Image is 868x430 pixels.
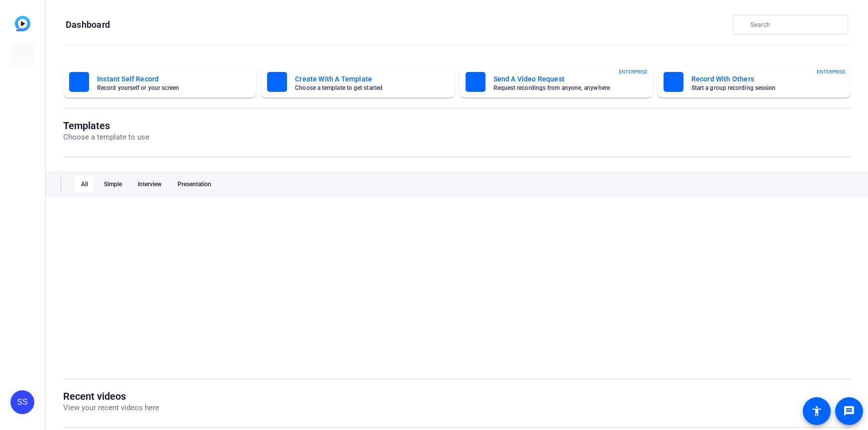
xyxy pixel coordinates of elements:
h1: Dashboard [66,19,110,31]
mat-card-title: Record With Others [691,73,829,85]
div: Simple [98,176,128,192]
img: blue-gradient.svg [15,16,30,31]
mat-card-subtitle: Start a group recording session [691,85,829,91]
input: Search [751,19,840,31]
mat-card-subtitle: Request recordings from anyone, anywhere [493,85,631,91]
h1: Templates [63,120,149,132]
p: Choose a template to use [63,132,149,143]
span: ENTERPRISE [619,68,648,75]
button: Send A Video RequestRequest recordings from anyone, anywhereENTERPRISE [460,66,653,98]
div: Interview [132,176,168,192]
mat-icon: message [843,405,855,417]
p: View your recent videos here [63,402,159,414]
mat-card-subtitle: Choose a template to get started [295,85,432,91]
div: SS [10,390,34,414]
div: Presentation [172,176,217,192]
button: Record With OthersStart a group recording sessionENTERPRISE [658,66,851,98]
mat-icon: accessibility [811,405,823,417]
mat-card-title: Create With A Template [295,73,432,85]
h1: Recent videos [63,390,159,402]
mat-card-subtitle: Record yourself or your screen [97,85,234,91]
button: Create With A TemplateChoose a template to get started [261,66,454,98]
mat-card-title: Send A Video Request [493,73,631,85]
span: ENTERPRISE [817,68,846,75]
div: All [75,176,94,192]
button: Instant Self RecordRecord yourself or your screen [63,66,256,98]
mat-card-title: Instant Self Record [97,73,234,85]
